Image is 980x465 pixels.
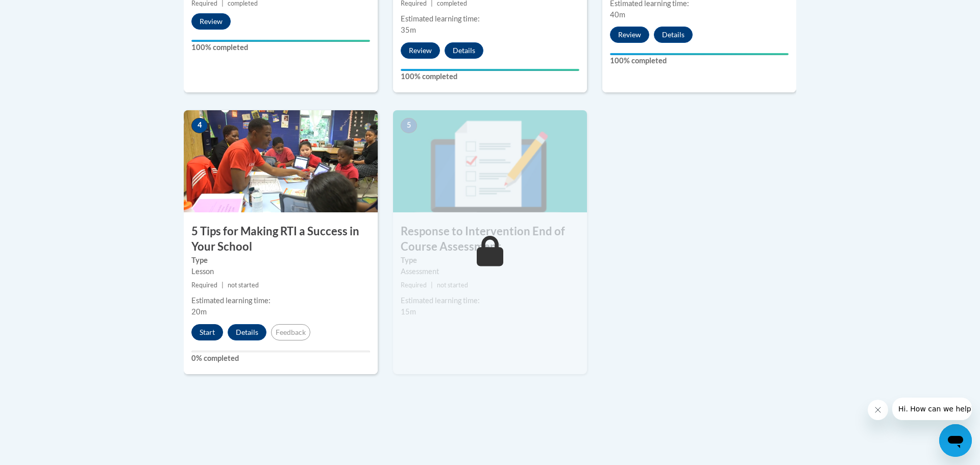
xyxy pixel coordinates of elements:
h3: 5 Tips for Making RTI a Success in Your School [184,224,378,255]
span: | [222,281,224,289]
span: not started [437,281,468,289]
img: Course Image [393,110,587,212]
div: Estimated learning time: [401,13,579,25]
span: 35m [401,26,416,34]
label: 0% completed [191,353,370,364]
label: Type [191,255,370,266]
label: 100% completed [401,71,579,82]
div: Estimated learning time: [191,295,370,306]
span: 4 [191,118,208,133]
button: Feedback [271,324,310,340]
h3: Response to Intervention End of Course Assessment [393,224,587,255]
span: not started [228,281,259,289]
iframe: Message from company [892,398,972,420]
iframe: Close message [868,400,888,420]
button: Details [445,42,483,59]
span: | [431,281,433,289]
span: 20m [191,307,207,316]
button: Details [654,27,693,43]
label: 100% completed [191,42,370,53]
button: Start [191,324,223,340]
div: Your progress [610,53,789,55]
button: Review [610,27,649,43]
button: Review [401,42,440,59]
span: Hi. How can we help? [6,7,83,15]
div: Your progress [191,40,370,42]
span: 15m [401,307,416,316]
span: Required [401,281,427,289]
img: Course Image [184,110,378,212]
div: Lesson [191,266,370,277]
label: Type [401,255,579,266]
button: Review [191,13,231,30]
button: Details [228,324,266,340]
span: Required [191,281,217,289]
div: Assessment [401,266,579,277]
span: 40m [610,10,625,19]
div: Estimated learning time: [401,295,579,306]
span: 5 [401,118,417,133]
label: 100% completed [610,55,789,66]
div: Your progress [401,69,579,71]
iframe: Button to launch messaging window [939,424,972,457]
